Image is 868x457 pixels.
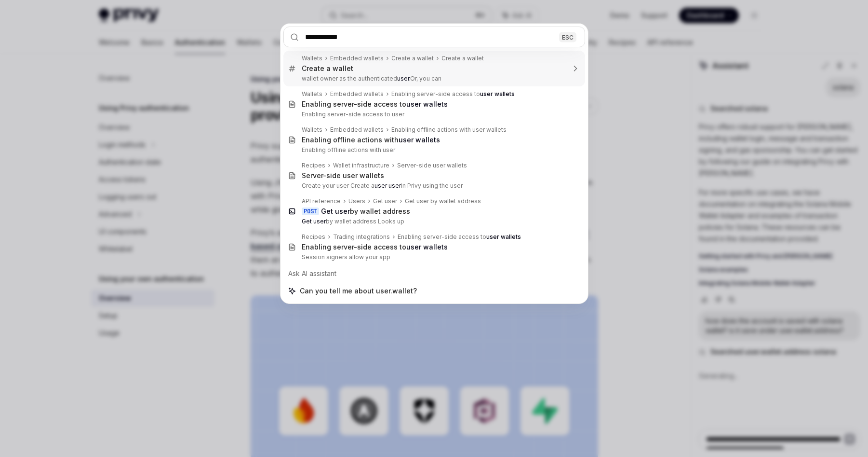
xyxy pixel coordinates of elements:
[391,126,507,134] div: Enabling offline actions with user wallets
[333,162,389,169] div: Wallet infrastructure
[406,100,448,108] b: user wallets
[302,111,565,118] p: Enabling server-side access to user
[300,286,417,296] span: Can you tell me about user.wallet?
[405,197,481,205] div: Get user by wallet address
[302,126,322,134] div: Wallets
[302,243,448,251] div: Enabling server-side access to
[330,126,384,134] div: Embedded wallets
[302,197,341,205] div: API reference
[374,182,401,189] b: user user
[302,182,565,190] p: Create your user Create a in Privy using the user
[559,32,576,42] div: ESC
[302,218,565,225] p: by wallet address Looks up
[302,75,565,83] p: wallet owner as the authenticated Or, you can
[398,233,521,241] div: Enabling server-side access to
[302,55,322,62] div: Wallets
[391,55,434,62] div: Create a wallet
[302,218,326,225] b: Get user
[348,197,365,205] div: Users
[399,136,440,144] b: user wallets
[302,162,325,169] div: Recipes
[302,253,565,261] p: Session signers allow your app
[302,208,319,215] div: POST
[397,75,410,82] b: user.
[302,90,322,98] div: Wallets
[302,100,448,109] div: Enabling server-side access to
[302,136,440,144] div: Enabling offline actions with
[321,207,410,216] div: by wallet address
[397,162,467,169] div: Server-side user wallets
[373,197,397,205] div: Get user
[406,243,448,251] b: user wallets
[321,207,350,215] b: Get user
[480,90,515,97] b: user wallets
[391,90,515,98] div: Enabling server-side access to
[486,233,521,240] b: user wallets
[330,55,384,62] div: Embedded wallets
[302,171,384,180] div: Server-side user wallets
[333,233,390,241] div: Trading integrations
[302,64,353,73] div: Create a wallet
[330,90,384,98] div: Embedded wallets
[302,146,565,154] p: Enabling offline actions with user
[302,233,325,241] div: Recipes
[441,55,484,62] div: Create a wallet
[283,265,585,282] div: Ask AI assistant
